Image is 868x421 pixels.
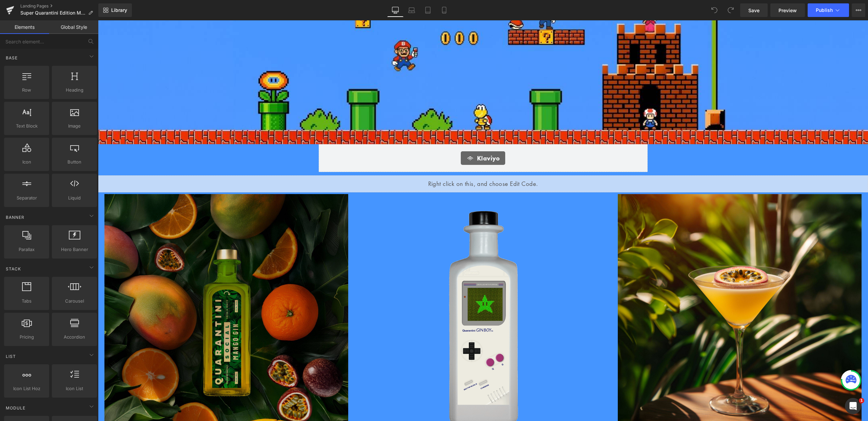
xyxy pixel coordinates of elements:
span: Icon List Hoz [6,385,47,392]
a: Mobile [436,3,452,17]
span: Icon List [54,385,95,392]
button: More [852,3,865,17]
a: Tablet [420,3,436,17]
span: Publish [816,7,833,13]
span: Parallax [6,246,47,253]
span: Banner [5,214,25,221]
span: List [5,353,17,360]
button: Undo [708,3,721,17]
span: Accordion [54,333,95,341]
span: Icon [6,158,47,166]
iframe: Intercom live chat [845,398,861,414]
span: Klaviyo [379,134,402,142]
a: Landing Pages [20,3,98,9]
span: Super Quarantini Edition Meta EA External [20,10,85,16]
span: Tabs [6,298,47,305]
span: Image [54,122,95,130]
span: Row [6,87,47,94]
span: Stack [5,266,22,272]
span: Button [54,158,95,166]
span: Text Block [6,122,47,130]
span: Separator [6,194,47,202]
a: Global Style [49,20,98,34]
span: Pricing [6,333,47,341]
a: Preview [770,3,805,17]
a: Laptop [403,3,420,17]
span: 1 [859,398,864,403]
span: Library [111,7,127,13]
button: Redo [724,3,737,17]
span: Liquid [54,194,95,202]
span: Hero Banner [54,246,95,253]
span: Module [5,405,26,411]
button: Publish [808,3,849,17]
span: Preview [778,7,797,14]
span: Save [748,7,759,14]
span: Carousel [54,298,95,305]
span: Heading [54,87,95,94]
a: New Library [98,3,132,17]
a: Desktop [387,3,403,17]
span: Base [5,55,18,61]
